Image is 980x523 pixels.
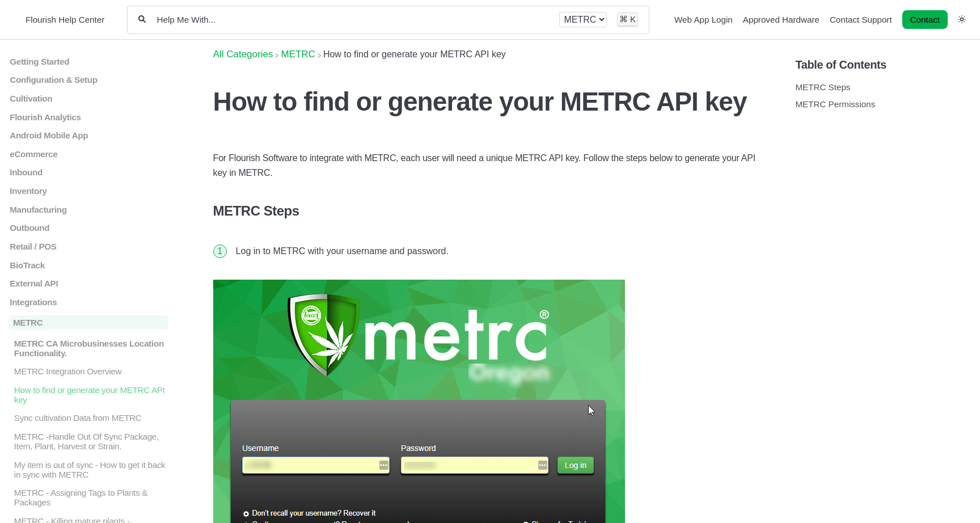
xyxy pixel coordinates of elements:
a: METRC -Handle Out Of Sync Package, Item, Plant, Harvest or Strain. [9,432,168,451]
a: METRC Integration Overview [9,366,168,376]
span: ​METRC [281,49,315,60]
a: Integrations [9,297,168,307]
kbd: ⌘ [619,14,628,24]
p: Sync cultivation Data from METRC [13,413,168,423]
a: Contact Support navigation item [830,15,892,24]
a: Inbound [9,167,168,177]
a: Flourish Analytics [9,112,168,121]
p: METRC Integration Overview [13,366,168,376]
h1: How to find or generate your METRC API key [213,86,767,117]
a: METRC Steps [795,82,850,92]
a: How to find or generate your METRC API key [9,385,168,404]
li: Log in to METRC with your username and password. [231,237,767,265]
a: Contact [902,10,948,29]
kbd: K [630,14,636,24]
a: Web App Login navigation item [674,15,733,24]
a: eCommerce [9,149,168,159]
a: Manufacturing [9,204,168,214]
p: METRC CA Microbusinesses Location Functionality. [13,338,168,357]
a: Outbound [9,223,168,233]
a: Configuration & Setup [9,75,168,85]
a: Switch dark mode setting [958,14,966,24]
a: METRC [9,315,168,330]
a: METRC Permissions [795,99,875,109]
a: METRC CA Microbusinesses Location Functionality. [9,338,168,357]
a: Retail / POS [9,242,168,251]
h5: Table of Contents [795,58,971,71]
a: Sync cultivation Data from METRC [9,413,168,423]
a: Getting Started [9,56,168,66]
p: METRC - Assigning Tags to Plants & Packages [13,488,168,507]
a: My item is out of sync - How to get it back in sync with METRC [9,459,168,479]
span: Flourish Help Center [26,15,104,24]
p: My item is out of sync - How to get it back in sync with METRC [13,459,168,479]
a: METRC [281,49,315,60]
a: METRC - Assigning Tags to Plants & Packages [9,488,168,507]
p: For Flourish Software to integrate with METRC, each user will need a unique METRC API key. Follow... [213,151,767,180]
a: Cultivation [9,94,168,103]
a: Flourish Help Center [14,12,104,27]
a: BioTrack [9,260,168,269]
li: Contact desktop [899,12,951,28]
a: Breadcrumb link to All Categories [213,49,273,60]
h4: METRC Steps [213,203,767,219]
p: How to find or generate your METRC API key [13,385,168,404]
a: Android Mobile App [9,130,168,140]
p: METRC -Handle Out Of Sync Package, Item, Plant, Harvest or Strain. [13,432,168,451]
a: Inventory [9,186,168,196]
a: Approved Hardware navigation item [743,15,820,24]
span: All Categories [213,49,273,60]
span: How to find or generate your METRC API key [323,49,506,59]
a: External API [9,279,168,288]
input: Help Me With... [156,14,550,25]
img: Flourish Help Center Logo [14,12,20,27]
